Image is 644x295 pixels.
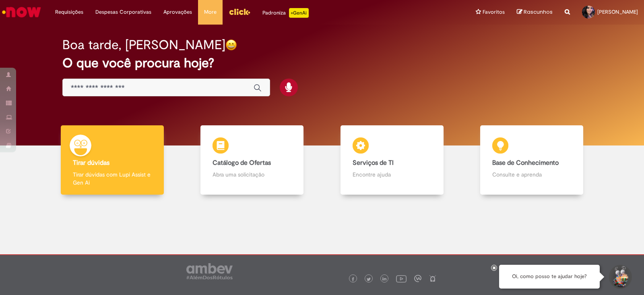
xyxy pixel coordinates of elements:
[163,8,192,16] span: Aprovações
[517,8,553,16] a: Rascunhos
[462,125,602,195] a: Base de Conhecimento Consulte e aprenda
[55,8,83,16] span: Requisições
[62,38,225,52] h2: Boa tarde, [PERSON_NAME]
[262,8,309,18] div: Padroniza
[597,8,638,15] span: [PERSON_NAME]
[367,277,371,281] img: logo_footer_twitter.png
[62,56,582,70] h2: O que você procura hoje?
[182,125,322,195] a: Catálogo de Ofertas Abra uma solicitação
[382,277,386,282] img: logo_footer_linkedin.png
[483,8,505,16] span: Favoritos
[225,39,237,51] img: happy-face.png
[492,170,571,179] p: Consulte e aprenda
[213,159,271,167] b: Catálogo de Ofertas
[204,8,217,16] span: More
[524,8,553,16] span: Rascunhos
[1,4,42,20] img: ServiceNow
[396,273,407,284] img: logo_footer_youtube.png
[429,275,436,282] img: logo_footer_naosei.png
[414,275,421,282] img: logo_footer_workplace.png
[95,8,151,16] span: Despesas Corporativas
[608,265,632,289] button: Iniciar Conversa de Suporte
[499,265,600,289] div: Oi, como posso te ajudar hoje?
[42,125,182,195] a: Tirar dúvidas Tirar dúvidas com Lupi Assist e Gen Ai
[289,8,309,18] p: +GenAi
[213,170,291,179] p: Abra uma solicitação
[492,159,559,167] b: Base de Conhecimento
[73,159,109,167] b: Tirar dúvidas
[322,125,462,195] a: Serviços de TI Encontre ajuda
[353,159,394,167] b: Serviços de TI
[229,6,250,18] img: click_logo_yellow_360x200.png
[186,263,233,279] img: logo_footer_ambev_rotulo_gray.png
[351,277,355,281] img: logo_footer_facebook.png
[73,170,152,187] p: Tirar dúvidas com Lupi Assist e Gen Ai
[353,170,431,179] p: Encontre ajuda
